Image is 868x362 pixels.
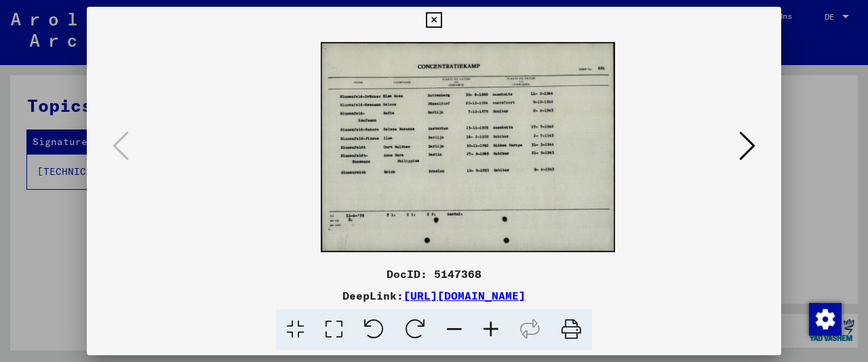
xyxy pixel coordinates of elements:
div: DeepLink: [87,287,781,304]
div: Zustimmung ändern [808,302,841,335]
div: DocID: 5147368 [87,266,781,282]
a: [URL][DOMAIN_NAME] [403,289,526,302]
img: Zustimmung ändern [809,303,842,336]
img: 001.jpg [321,42,615,252]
